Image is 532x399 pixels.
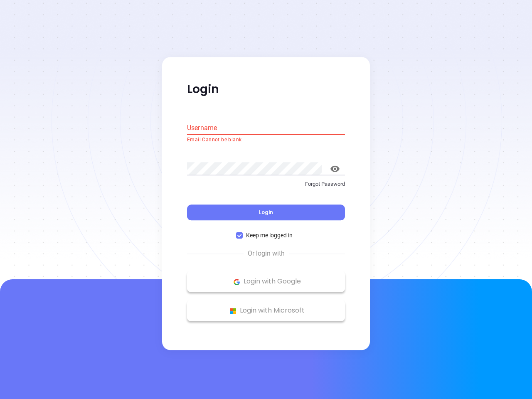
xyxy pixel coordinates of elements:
p: Login with Microsoft [191,305,341,317]
p: Email Cannot be blank [187,136,345,144]
p: Forgot Password [187,180,345,188]
a: Forgot Password [187,180,345,195]
span: Or login with [244,249,289,259]
p: Login [187,82,345,97]
button: toggle password visibility [325,159,345,179]
img: Microsoft Logo [228,306,238,316]
span: Login [259,209,273,216]
button: Google Logo Login with Google [187,271,345,292]
img: Google Logo [232,277,242,287]
button: Microsoft Logo Login with Microsoft [187,300,345,321]
p: Login with Google [191,276,341,288]
span: Keep me logged in [243,231,296,240]
button: Login [187,205,345,221]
